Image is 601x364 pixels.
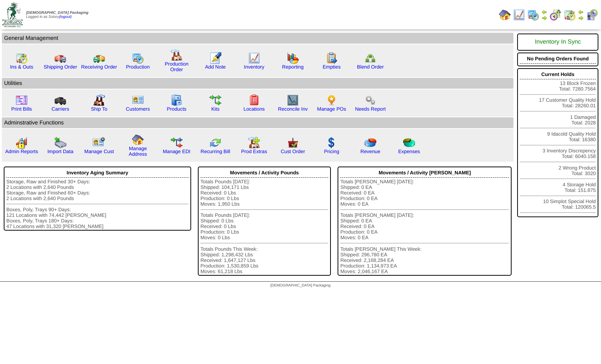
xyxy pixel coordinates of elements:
[364,52,376,64] img: network.png
[578,15,584,21] img: arrowright.gif
[26,11,88,15] span: [DEMOGRAPHIC_DATA] Packaging
[209,52,221,64] img: orders.gif
[398,149,420,154] a: Expenses
[11,106,32,112] a: Print Bills
[211,106,219,112] a: Kits
[47,149,73,154] a: Import Data
[54,137,66,149] img: import.gif
[163,149,190,154] a: Manage EDI
[364,137,376,149] img: pie_chart.png
[84,149,114,154] a: Manage Cust
[282,64,304,70] a: Reporting
[517,68,598,217] div: 13 Block Frozen Total: 7280.7564 17 Customer Quality Hold Total: 28260.01 1 Damaged Total: 2028 9...
[355,106,386,112] a: Needs Report
[578,9,584,15] img: arrowleft.gif
[520,54,596,64] div: No Pending Orders Found
[26,11,88,19] span: Logged in as Sstory
[541,9,547,15] img: arrowleft.gif
[171,137,183,149] img: edi.gif
[278,106,308,112] a: Reconcile Inv
[241,149,267,154] a: Prod Extras
[6,168,189,178] div: Inventory Aging Summary
[132,94,144,106] img: customers.gif
[586,9,598,21] img: calendarcustomer.gif
[200,168,329,178] div: Movements / Activity Pounds
[244,64,265,70] a: Inventory
[248,137,260,149] img: prodextras.gif
[129,146,147,157] a: Manage Address
[171,49,183,61] img: factory.gif
[16,94,28,106] img: invoice2.gif
[59,15,72,19] a: (logout)
[541,15,547,21] img: arrowright.gif
[243,106,265,112] a: Locations
[287,94,299,106] img: line_graph2.gif
[248,52,260,64] img: line_graph.gif
[287,137,299,149] img: cust_order.png
[54,52,66,64] img: truck.gif
[205,64,226,70] a: Add Note
[2,117,513,128] td: Adminstrative Functions
[5,149,38,154] a: Admin Reports
[10,64,33,70] a: Ins & Outs
[324,149,339,154] a: Pricing
[93,94,105,106] img: factory2.gif
[167,106,187,112] a: Products
[93,52,105,64] img: truck2.gif
[126,64,150,70] a: Production
[564,9,576,21] img: calendarinout.gif
[51,106,69,112] a: Carriers
[92,137,106,149] img: managecust.png
[340,179,509,274] div: Totals [PERSON_NAME] [DATE]: Shipped: 0 EA Received: 0 EA Production: 0 EA Moves: 0 EA Totals [PE...
[16,52,28,64] img: calendarinout.gif
[200,179,329,274] div: Totals Pounds [DATE]: Shipped: 104,171 Lbs Received: 0 Lbs Production: 0 Lbs Moves: 1,950 Lbs Tot...
[550,9,562,21] img: calendarblend.gif
[326,52,338,64] img: workorder.gif
[513,9,525,21] img: line_graph.gif
[403,137,415,149] img: pie_chart2.png
[126,106,150,112] a: Customers
[16,137,28,149] img: graph2.png
[2,2,23,27] img: zoroco-logo-small.webp
[132,134,144,146] img: home.gif
[520,70,596,79] div: Current Holds
[499,9,511,21] img: home.gif
[357,64,384,70] a: Blend Order
[2,33,513,44] td: General Management
[340,168,509,178] div: Movements / Activity [PERSON_NAME]
[6,179,189,229] div: Storage, Raw and Finished 30+ Days: 2 Locations with 2,640 Pounds Storage, Raw and Finished 60+ D...
[326,94,338,106] img: po.png
[323,64,341,70] a: Empties
[209,94,221,106] img: workflow.gif
[209,137,221,149] img: reconcile.gif
[44,64,77,70] a: Shipping Order
[287,52,299,64] img: graph.gif
[2,78,513,89] td: Utilities
[248,94,260,106] img: locations.gif
[132,52,144,64] img: calendarprod.gif
[200,149,230,154] a: Recurring Bill
[326,137,338,149] img: dollar.gif
[527,9,539,21] img: calendarprod.gif
[54,94,66,106] img: truck3.gif
[81,64,117,70] a: Receiving Order
[360,149,380,154] a: Revenue
[91,106,107,112] a: Ship To
[271,284,330,288] span: [DEMOGRAPHIC_DATA] Packaging
[171,94,183,106] img: cabinet.gif
[364,94,376,106] img: workflow.png
[281,149,305,154] a: Cust Order
[520,35,596,49] div: Inventory In Sync
[165,61,189,72] a: Production Order
[317,106,346,112] a: Manage POs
